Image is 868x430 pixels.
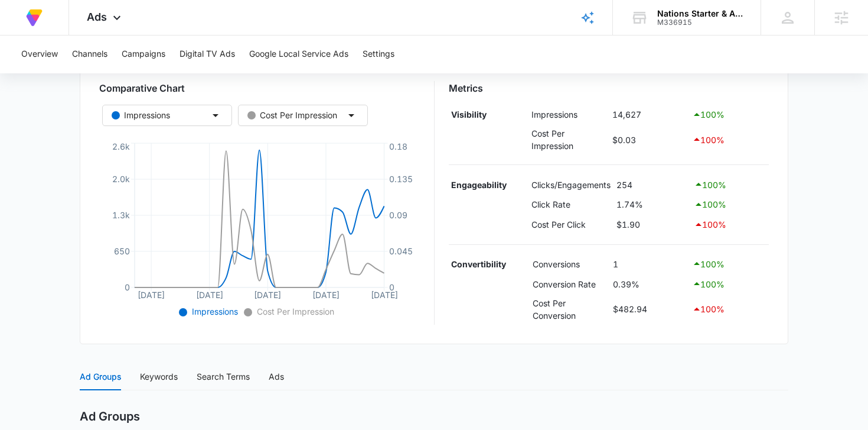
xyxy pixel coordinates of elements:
tspan: [DATE] [196,289,223,299]
button: Impressions [102,105,232,126]
h2: Ad Groups [80,409,140,424]
tspan: 0.135 [389,174,413,184]
span: Impressions [190,306,238,316]
div: Ads [269,370,284,383]
tspan: [DATE] [254,289,281,299]
tspan: [DATE] [312,289,340,299]
tspan: 0.18 [389,141,407,151]
tspan: 0.09 [389,210,407,220]
img: logo_orange.svg [19,19,28,28]
div: v 4.0.25 [33,19,58,28]
div: Domain Overview [45,70,106,77]
td: $482.94 [610,294,690,325]
div: 100 % [692,277,766,291]
tspan: [DATE] [371,289,398,299]
img: tab_keywords_by_traffic_grey.svg [118,69,127,78]
div: 100 % [694,177,766,192]
span: Cost Per Impression [254,306,334,316]
tspan: 2.6k [112,141,130,151]
td: Cost Per Impression [528,124,609,155]
div: Keywords [140,370,178,383]
div: 100 % [692,302,766,316]
tspan: 650 [114,246,130,256]
h3: Metrics [449,81,769,95]
button: Google Local Service Ads [249,35,348,73]
tspan: 2.0k [112,174,130,184]
button: Cost Per Impression [238,105,368,126]
button: Channels [72,35,107,73]
button: Overview [21,35,58,73]
td: 14,627 [609,105,689,125]
div: account id [657,18,743,27]
td: 1 [610,254,690,274]
strong: Engageability [451,180,507,190]
div: Ad Groups [80,370,121,383]
td: Cost Per Conversion [530,294,610,325]
strong: Convertibility [451,259,506,269]
td: Impressions [528,105,609,125]
img: website_grey.svg [19,31,28,40]
td: 1.74% [614,195,691,215]
td: 0.39% [610,274,690,294]
div: Search Terms [197,370,250,383]
div: Keywords by Traffic [130,70,199,77]
button: Settings [363,35,394,73]
td: Conversions [530,254,610,274]
div: Impressions [112,109,170,122]
td: $0.03 [609,124,689,155]
strong: Visibility [451,109,487,119]
td: Conversion Rate [530,274,610,294]
td: Clicks/Engagements [529,174,614,195]
h3: Comparative Chart [99,81,420,95]
div: 100 % [692,108,766,122]
tspan: 0 [389,282,394,292]
img: tab_domain_overview_orange.svg [32,69,41,78]
td: $1.90 [614,215,691,235]
tspan: 0 [125,282,130,292]
td: Cost Per Click [529,215,614,235]
button: Campaigns [122,35,165,73]
span: Ads [87,11,107,23]
div: 100 % [694,218,766,232]
tspan: 1.3k [112,210,130,220]
div: Domain: [DOMAIN_NAME] [31,31,130,40]
div: account name [657,9,743,18]
td: 254 [614,174,691,195]
img: Volusion [24,7,45,28]
button: Digital TV Ads [180,35,235,73]
div: 100 % [692,132,766,147]
tspan: 0.045 [389,246,413,256]
td: Click Rate [529,195,614,215]
div: 100 % [692,257,766,271]
div: Cost Per Impression [247,109,337,122]
div: 100 % [694,198,766,212]
tspan: [DATE] [138,289,165,299]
